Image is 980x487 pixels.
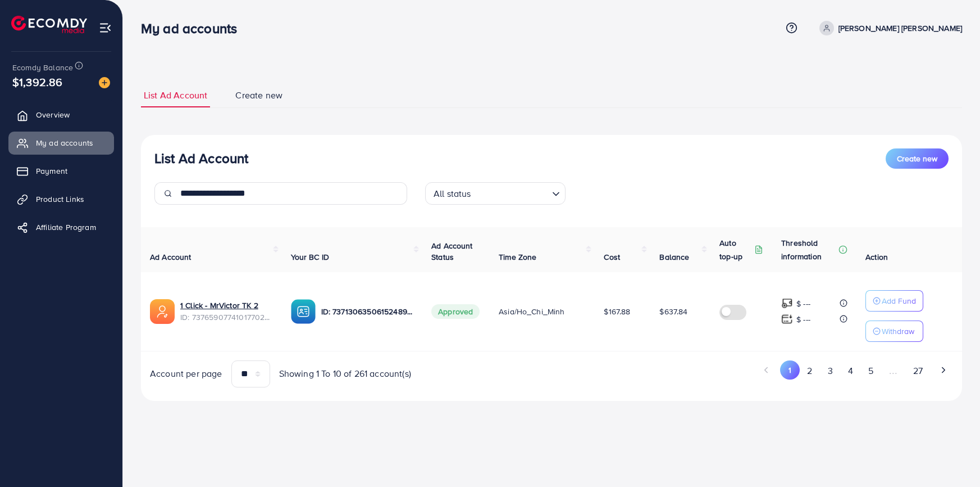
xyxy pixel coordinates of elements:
[499,306,565,317] span: Asia/Ho_Chi_Minh
[12,74,62,90] span: $1,392.86
[780,360,800,380] button: Go to page 1
[882,294,916,308] p: Add Fund
[840,360,860,381] button: Go to page 4
[8,216,114,238] a: Affiliate Program
[150,367,222,380] span: Account per page
[781,236,836,263] p: Threshold information
[882,324,914,338] p: Withdraw
[820,360,840,381] button: Go to page 3
[860,360,881,381] button: Go to page 5
[781,297,793,309] img: top-up amount
[99,21,112,34] img: menu
[8,132,114,154] a: My ad accounts
[659,251,689,263] span: Balance
[180,300,258,311] a: 1 Click - MrVictor TK 2
[800,360,820,381] button: Go to page 2
[604,251,620,263] span: Cost
[886,148,949,169] button: Create new
[180,312,273,323] span: ID: 7376590774101770256
[560,360,953,381] ul: Pagination
[291,299,316,324] img: ic-ba-acc.ded83a64.svg
[838,21,962,35] p: [PERSON_NAME] [PERSON_NAME]
[865,290,923,312] button: Add Fund
[604,306,630,317] span: $167.88
[897,153,937,164] span: Create new
[475,183,548,202] input: Search for option
[154,150,248,166] h3: List Ad Account
[36,193,84,205] span: Product Links
[11,16,87,33] img: logo
[235,89,282,102] span: Create new
[36,109,70,120] span: Overview
[180,300,273,323] div: <span class='underline'>1 Click - MrVictor TK 2</span></br>7376590774101770256
[932,436,972,479] iframe: Chat
[865,321,923,342] button: Withdraw
[431,186,473,202] span: All status
[933,360,953,380] button: Go to next page
[291,251,330,263] span: Your BC ID
[425,182,566,205] div: Search for option
[12,62,73,73] span: Ecomdy Balance
[431,304,480,319] span: Approved
[99,77,110,88] img: image
[499,251,536,263] span: Time Zone
[659,306,687,317] span: $637.84
[8,103,114,126] a: Overview
[815,21,962,35] a: [PERSON_NAME] [PERSON_NAME]
[144,89,207,102] span: List Ad Account
[141,20,246,37] h3: My ad accounts
[796,297,810,310] p: $ ---
[8,188,114,210] a: Product Links
[150,251,192,263] span: Ad Account
[36,222,96,233] span: Affiliate Program
[279,367,411,380] span: Showing 1 To 10 of 261 account(s)
[431,240,473,263] span: Ad Account Status
[865,251,888,263] span: Action
[8,160,114,182] a: Payment
[150,299,175,324] img: ic-ads-acc.e4c84228.svg
[36,137,93,148] span: My ad accounts
[321,305,414,318] p: ID: 7371306350615248913
[781,313,793,325] img: top-up amount
[796,313,810,326] p: $ ---
[905,360,930,381] button: Go to page 27
[36,165,67,177] span: Payment
[719,236,752,263] p: Auto top-up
